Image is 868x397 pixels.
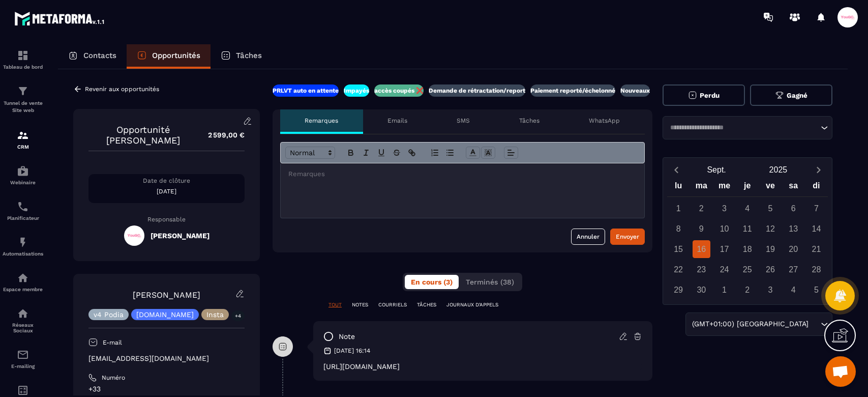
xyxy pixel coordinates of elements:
p: Tâches [236,51,262,60]
input: Search for option [811,319,818,330]
p: note [339,332,355,342]
div: 1 [670,200,687,217]
p: PRLVT auto en attente [273,87,339,95]
p: [DATE] 16:14 [334,347,370,355]
input: Search for option [667,123,819,133]
img: formation [17,49,29,62]
p: Numéro [102,374,125,382]
a: automationsautomationsWebinaire [3,157,43,193]
div: 20 [785,240,802,258]
div: 27 [785,261,802,278]
div: ve [759,179,782,196]
div: 17 [715,240,733,258]
a: formationformationTunnel de vente Site web [3,77,43,122]
button: Terminés (38) [460,275,520,289]
div: 29 [670,281,687,299]
a: schedulerschedulerPlanificateur [3,193,43,229]
div: 7 [807,200,825,217]
span: Gagné [787,92,807,99]
span: Terminés (38) [466,278,514,286]
div: 10 [715,220,733,238]
div: 4 [738,200,756,217]
p: Webinaire [3,180,43,185]
div: lu [667,179,690,196]
p: v4 Podia [94,311,124,318]
button: Perdu [663,84,745,106]
div: 3 [761,281,779,299]
p: WhatsApp [589,117,620,125]
div: 21 [807,240,825,258]
div: 30 [693,281,710,299]
p: +4 [231,310,245,321]
span: En cours (3) [411,278,453,286]
div: 6 [785,200,802,217]
div: 5 [807,281,825,299]
p: Opportunité [PERSON_NAME] [88,124,198,146]
p: Impayés [344,87,369,95]
img: social-network [17,307,29,320]
button: Open months overlay [686,161,747,179]
img: formation [17,129,29,141]
div: 18 [738,240,756,258]
p: E-mail [103,338,122,347]
div: 5 [761,200,779,217]
p: Nouveaux [620,87,650,95]
p: Automatisations [3,251,43,257]
div: 25 [738,261,756,278]
p: E-mailing [3,363,43,369]
a: Opportunités [127,44,211,69]
a: social-networksocial-networkRéseaux Sociaux [3,300,43,341]
a: Tâches [211,44,272,69]
div: me [713,179,736,196]
a: Contacts [58,44,127,69]
p: COURRIELS [378,301,407,308]
a: formationformationCRM [3,122,43,157]
button: Annuler [571,229,605,245]
div: 3 [715,200,733,217]
p: Espace membre [3,287,43,292]
div: 16 [693,240,710,258]
div: 13 [785,220,802,238]
p: Date de clôture [88,177,245,185]
div: sa [782,179,805,196]
div: 12 [761,220,779,238]
img: email [17,349,29,361]
img: formation [17,85,29,97]
p: +33 [88,384,245,394]
p: [DATE] [88,187,245,195]
button: Gagné [750,84,832,106]
p: NOTES [352,301,368,308]
span: (GMT+01:00) [GEOGRAPHIC_DATA] [690,319,811,330]
button: Envoyer [610,229,645,245]
span: Perdu [700,92,720,99]
div: 11 [738,220,756,238]
div: 24 [715,261,733,278]
p: Réseaux Sociaux [3,322,43,333]
div: Ouvrir le chat [825,356,856,387]
img: scheduler [17,201,29,213]
img: automations [17,165,29,177]
div: Envoyer [616,232,639,242]
p: Tâches [519,117,540,125]
p: Revenir aux opportunités [85,86,159,93]
p: Responsable [88,216,245,223]
img: automations [17,272,29,284]
div: Search for option [685,313,832,336]
button: Open years overlay [747,161,809,179]
a: [PERSON_NAME] [133,290,200,300]
p: SMS [457,117,470,125]
p: [URL][DOMAIN_NAME] [323,362,642,371]
div: 4 [785,281,802,299]
div: je [736,179,759,196]
p: TÂCHES [417,301,436,308]
div: 26 [761,261,779,278]
a: automationsautomationsEspace membre [3,264,43,300]
div: 19 [761,240,779,258]
button: Previous month [667,163,686,177]
div: 15 [670,240,687,258]
p: Insta [206,311,224,318]
div: 8 [670,220,687,238]
div: 14 [807,220,825,238]
div: 23 [693,261,710,278]
div: 9 [693,220,710,238]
